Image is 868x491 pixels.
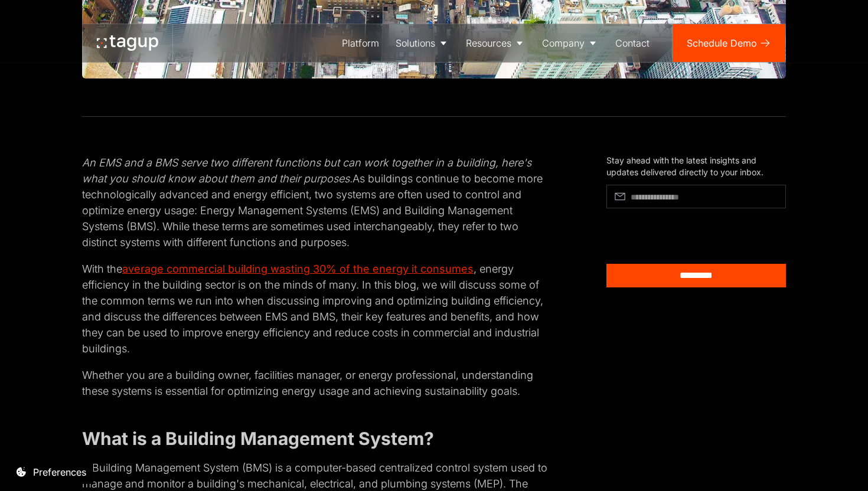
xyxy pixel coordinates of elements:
a: Company [534,24,607,62]
iframe: reCAPTCHA [606,213,732,245]
p: With the , energy efficiency in the building sector is on the minds of many. In this blog, we wil... [82,261,550,356]
div: Contact [615,36,650,50]
div: Schedule Demo [687,36,757,50]
a: Contact [607,24,658,62]
div: Solutions [396,36,435,50]
div: Preferences [33,465,86,479]
a: Platform [334,24,387,62]
form: Article Subscribe [606,185,786,287]
div: Platform [342,36,379,50]
a: Schedule Demo [673,24,785,62]
p: As buildings continue to become more technologically advanced and energy efficient, two systems a... [82,155,550,250]
a: average commercial building wasting 30% of the energy it consumes [122,263,474,275]
a: Resources [458,24,534,62]
div: Resources [466,36,511,50]
div: Company [542,36,585,50]
a: Solutions [387,24,458,62]
div: Stay ahead with the latest insights and updates delivered directly to your inbox. [606,155,786,178]
em: An EMS and a BMS serve two different functions but can work together in a building, here's what y... [82,156,531,185]
strong: What is a Building Management System? [82,428,434,449]
p: Whether you are a building owner, facilities manager, or energy professional, understanding these... [82,367,550,399]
